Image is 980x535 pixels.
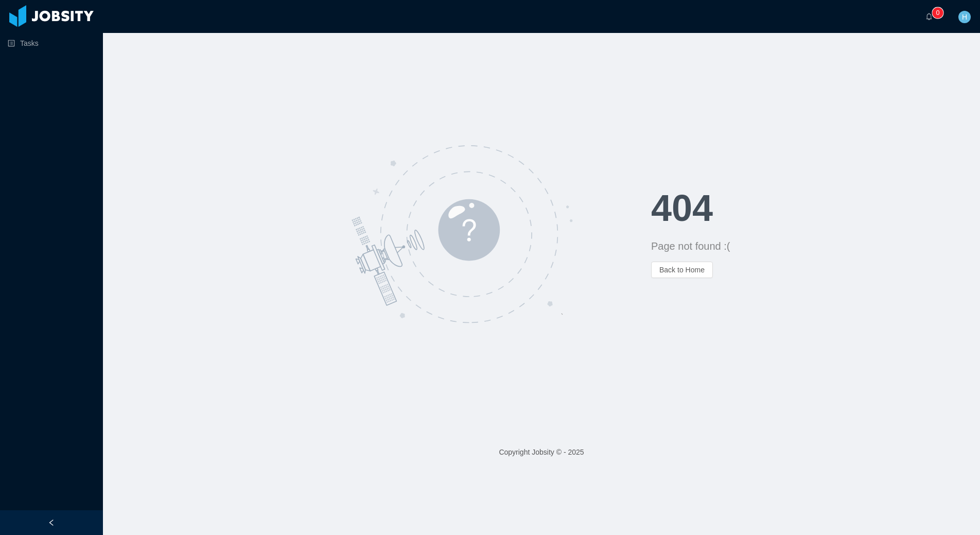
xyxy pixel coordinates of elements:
button: Back to Home [651,262,713,278]
sup: 0 [933,8,943,18]
span: H [962,11,967,23]
i: icon: bell [925,13,933,20]
footer: Copyright Jobsity © - 2025 [103,435,980,470]
a: Back to Home [651,266,713,274]
h1: 404 [651,189,980,227]
div: Page not found :( [651,239,980,253]
a: icon: profileTasks [8,33,95,54]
